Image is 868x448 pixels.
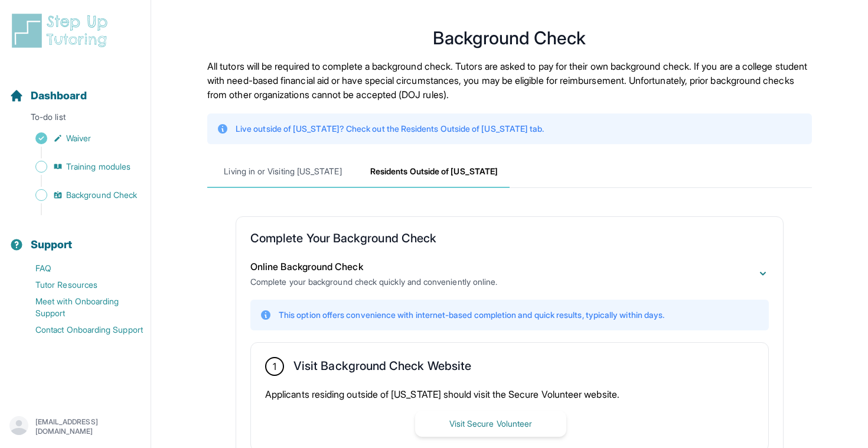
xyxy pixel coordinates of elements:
p: Live outside of [US_STATE]? Check out the Residents Outside of [US_STATE] tab. [236,123,544,135]
span: 1 [273,359,276,374]
p: Applicants residing outside of [US_STATE] should visit the Secure Volunteer website. [265,387,754,401]
span: Background Check [66,189,137,201]
nav: Tabs [207,156,812,188]
button: Visit Secure Volunteer [415,411,566,437]
span: Dashboard [31,87,87,104]
button: Dashboard [5,69,146,109]
h2: Visit Background Check Website [293,359,471,378]
span: Living in or Visiting [US_STATE] [207,156,358,188]
a: FAQ [9,260,151,277]
span: Residents Outside of [US_STATE] [358,156,510,188]
a: Training modules [9,158,151,175]
span: Online Background Check [250,261,363,272]
a: Tutor Resources [9,277,151,293]
a: Visit Secure Volunteer [415,417,566,429]
a: Dashboard [9,87,87,104]
img: logo [9,12,115,50]
a: Background Check [9,187,151,203]
a: Waiver [9,130,151,147]
button: Support [5,217,146,258]
p: This option offers convenience with internet-based completion and quick results, typically within... [279,309,664,321]
a: Contact Onboarding Support [9,322,151,338]
p: Complete your background check quickly and conveniently online. [250,276,497,288]
h2: Complete Your Background Check [250,231,769,250]
p: All tutors will be required to complete a background check. Tutors are asked to pay for their own... [207,59,812,102]
p: To-do list [5,111,146,128]
p: [EMAIL_ADDRESS][DOMAIN_NAME] [35,417,141,436]
button: [EMAIL_ADDRESS][DOMAIN_NAME] [9,416,141,437]
span: Training modules [66,161,130,173]
h1: Background Check [207,31,812,45]
span: Waiver [66,132,91,144]
button: Online Background CheckComplete your background check quickly and conveniently online. [250,259,769,288]
span: Support [31,236,73,253]
a: Meet with Onboarding Support [9,293,151,322]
